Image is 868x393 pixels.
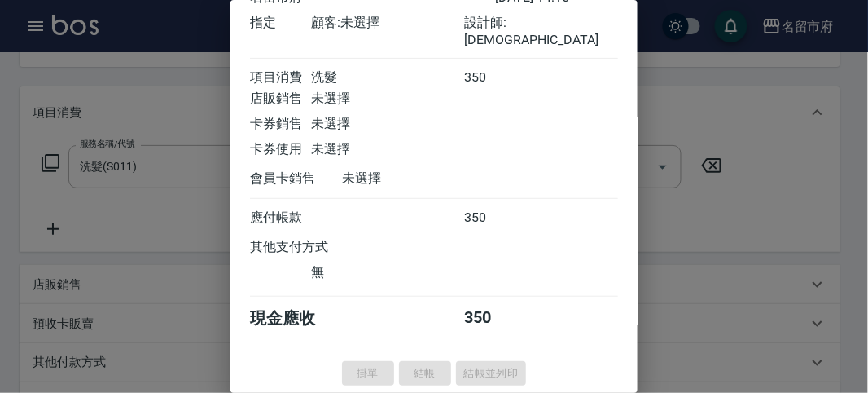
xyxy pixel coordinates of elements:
div: 指定 [250,15,311,47]
div: 卡券使用 [250,141,311,158]
div: 350 [465,307,526,329]
div: 項目消費 [250,69,311,86]
div: 店販銷售 [250,91,311,108]
div: 未選擇 [311,116,464,133]
div: 設計師: [DEMOGRAPHIC_DATA] [465,15,618,47]
div: 350 [465,210,526,227]
div: 未選擇 [342,170,495,188]
div: 無 [311,264,464,281]
div: 卡券銷售 [250,116,311,133]
div: 未選擇 [311,91,464,108]
div: 350 [465,69,526,86]
div: 其他支付方式 [250,239,373,256]
div: 現金應收 [250,307,342,329]
div: 未選擇 [311,141,464,158]
div: 洗髮 [311,69,464,86]
div: 應付帳款 [250,210,311,227]
div: 會員卡銷售 [250,170,342,188]
div: 顧客: 未選擇 [311,15,464,47]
